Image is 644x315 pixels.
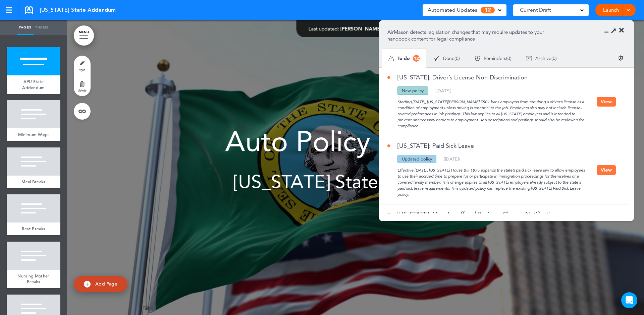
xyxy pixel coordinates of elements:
span: [DATE] [445,156,459,162]
button: View [597,97,616,107]
button: View [597,165,616,175]
span: 0 [553,56,555,61]
div: Updated policy [397,155,436,163]
span: 0 [507,56,510,61]
img: apu_icons_done.svg [434,56,440,61]
a: Nursing Mother Breaks [7,270,60,288]
span: Done [443,56,454,61]
span: 12 [413,55,420,62]
span: 0 [456,56,459,61]
div: Open Intercom Messenger [621,292,637,308]
span: style [79,68,85,72]
span: Minimum Wage [18,132,49,137]
div: Starting [DATE], [US_STATE][PERSON_NAME] 5501 bans employers from requiring a driver’s license as... [387,95,597,129]
a: Add Page [74,276,127,292]
div: New policy [397,86,428,95]
span: [DATE] [437,88,450,93]
img: add.svg [84,281,91,288]
div: ( ) [427,50,467,67]
span: Automated Updates [428,5,477,15]
div: ( ) [519,50,564,67]
img: apu_icons_archive.svg [526,56,532,61]
a: [US_STATE]: Mass Layoff and Business Closure Notification [387,211,557,217]
span: 12 [481,7,495,13]
a: [US_STATE]: Driver’s License Non-Discrimination [387,74,528,80]
span: Last updated: [309,25,339,32]
span: [US_STATE] State Addendum [233,171,478,193]
a: Minimum Wage [7,128,60,141]
span: [PERSON_NAME] [340,25,382,32]
a: Launch [600,4,622,16]
span: APU State Addendum [22,79,45,90]
a: Theme [34,20,50,35]
a: style [74,56,91,76]
span: To-do [397,56,410,61]
span: Current Draft [520,5,551,15]
span: Auto Policy Updates [225,125,486,158]
span: Archive [535,56,551,61]
div: ( ) [444,157,460,161]
img: settings.svg [618,55,624,61]
div: ( ) [435,88,451,93]
span: Reminders [484,56,506,61]
span: delete [78,88,87,92]
a: Pages [17,20,34,35]
span: [US_STATE] State Addendum [40,6,116,14]
a: Rest Breaks [7,223,60,235]
a: MENU [74,25,94,46]
img: apu_icons_todo.svg [388,56,394,61]
a: delete [74,76,91,96]
a: APU State Addendum [7,75,60,94]
span: Nursing Mother Breaks [17,273,49,285]
div: ( ) [467,50,519,67]
a: Meal Breaks [7,176,60,188]
p: AirMason detects legislation changes that may require updates to your handbook content for legal ... [387,29,554,42]
a: [US_STATE]: Paid Sick Leave [387,143,474,149]
div: Effective [DATE], [US_STATE] House Bill 1875 expands the state’s paid sick leave law to allow emp... [387,163,597,197]
span: Meal Breaks [21,179,45,185]
div: — [309,26,403,31]
span: Rest Breaks [22,226,45,232]
span: Add Page [95,281,117,287]
img: apu_icons_remind.svg [475,56,480,61]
